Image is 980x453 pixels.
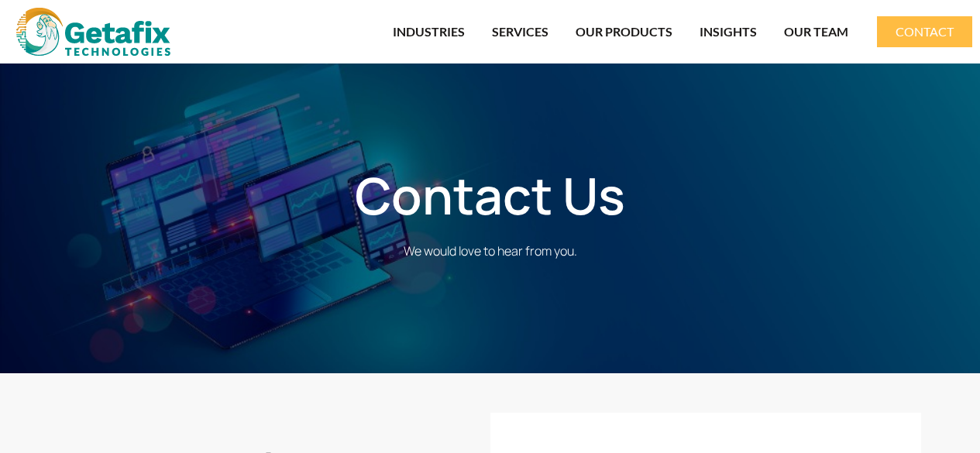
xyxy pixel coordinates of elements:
[877,16,972,47] a: CONTACT
[492,14,548,50] a: SERVICES
[896,26,954,38] span: CONTACT
[194,14,848,50] nav: Menu
[700,14,757,50] a: INSIGHTS
[57,242,924,260] p: We would love to hear from you.
[393,14,465,50] a: INDUSTRIES
[576,14,672,50] a: OUR PRODUCTS
[784,14,848,50] a: OUR TEAM
[16,8,170,56] img: web and mobile application development company
[57,166,924,226] h1: Contact Us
